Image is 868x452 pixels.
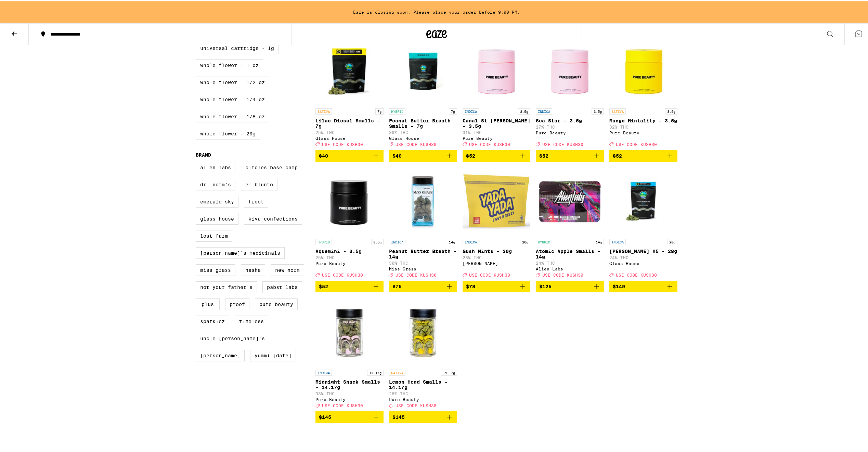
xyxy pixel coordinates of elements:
button: Add to bag [315,410,384,422]
button: Add to bag [463,279,531,291]
label: Universal Cartridge - 1g [196,41,278,53]
div: Pure Beauty [536,129,604,134]
p: 3.5g [518,107,530,113]
label: Dr. Norm's [196,177,235,189]
div: Pure Beauty [389,396,457,400]
span: $52 [319,282,328,288]
label: Froot [244,195,268,206]
div: Pure Beauty [315,260,384,264]
label: Miss Grass [196,263,235,275]
span: USE CODE KUSH30 [469,271,510,276]
button: Add to bag [389,279,457,291]
p: 27% THC [536,123,604,128]
legend: Brand [196,151,211,156]
span: USE CODE KUSH30 [322,271,363,276]
button: Add to bag [389,149,457,160]
button: Add to bag [389,410,457,422]
span: $52 [539,152,548,157]
span: USE CODE KUSH30 [542,141,583,145]
span: $145 [319,413,331,418]
p: HYBRID [389,107,405,113]
span: USE CODE KUSH30 [469,141,510,145]
span: $125 [539,282,552,288]
a: Open page for Gush Mints - 20g from Yada Yada [463,166,531,279]
a: Open page for Canal St Runtz - 3.5g from Pure Beauty [463,35,531,149]
label: Whole Flower - 1/4 oz [196,92,269,104]
span: USE CODE KUSH30 [396,141,437,145]
img: Alien Labs - Atomic Apple Smalls - 14g [536,166,604,234]
a: Open page for Lilac Diesel Smalls - 7g from Glass House [315,35,384,149]
a: Open page for Lemon Head Smalls - 14.17g from Pure Beauty [389,296,457,410]
label: Timeless [235,314,268,326]
div: [PERSON_NAME] [463,260,531,264]
p: HYBRID [315,238,332,244]
label: [PERSON_NAME]'s Medicinals [196,246,285,257]
p: 14g [447,238,457,244]
a: Open page for Atomic Apple Smalls - 14g from Alien Labs [536,166,604,279]
p: Canal St [PERSON_NAME] - 3.5g [463,117,531,128]
label: Lost Farm [196,229,232,240]
p: HYBRID [536,238,552,244]
span: $75 [392,282,402,288]
label: Yummi [DATE] [250,348,296,360]
a: Open page for Sea Star - 3.5g from Pure Beauty [536,35,604,149]
img: Glass House - Peanut Butter Breath Smalls - 7g [389,35,457,104]
div: Glass House [609,260,677,264]
p: [PERSON_NAME] #5 - 28g [609,247,677,253]
p: 30% THC [389,129,457,133]
p: 25% THC [315,129,384,133]
a: Open page for Midnight Snack Smalls - 14.17g from Pure Beauty [315,296,384,410]
div: Glass House [315,135,384,139]
p: Aquemini - 3.5g [315,247,384,253]
img: Pure Beauty - Lemon Head Smalls - 14.17g [389,296,457,365]
p: Atomic Apple Smalls - 14g [536,247,604,258]
p: 3.5g [592,107,604,113]
p: Mango Mintality - 3.5g [609,117,677,122]
p: 26% THC [389,390,457,395]
button: Add to bag [536,149,604,160]
span: $40 [392,152,402,157]
p: 30% THC [389,260,457,264]
p: 28g [667,238,677,244]
p: Peanut Butter Breath - 14g [389,247,457,258]
div: Pure Beauty [609,129,677,134]
p: Peanut Butter Breath Smalls - 7g [389,117,457,128]
div: Miss Grass [389,265,457,270]
span: Hi. Need any help? [4,5,49,10]
span: USE CODE KUSH30 [322,141,363,145]
p: INDICA [315,368,332,374]
img: Pure Beauty - Aquemini - 3.5g [315,166,384,234]
span: $78 [466,282,475,288]
label: Uncle [PERSON_NAME]'s [196,331,269,343]
img: Miss Grass - Peanut Butter Breath - 14g [389,166,457,234]
label: PLUS [196,297,220,309]
p: Sea Star - 3.5g [536,117,604,122]
p: 25% THC [315,254,384,258]
p: INDICA [536,107,552,113]
p: 23% THC [463,254,531,258]
label: Pure Beauty [255,297,298,309]
label: Whole Flower - 1/8 oz [196,109,269,121]
p: INDICA [389,238,405,244]
img: Pure Beauty - Midnight Snack Smalls - 14.17g [315,296,384,365]
img: Yada Yada - Gush Mints - 20g [463,166,531,234]
p: 7g [375,107,384,113]
button: Add to bag [609,149,677,160]
label: Sparkiez [196,314,229,326]
label: Glass House [196,212,238,223]
label: Emerald Sky [196,195,238,206]
p: 31% THC [463,129,531,133]
p: 24% THC [536,260,604,264]
img: Pure Beauty - Mango Mintality - 3.5g [609,35,677,104]
label: Not Your Father's [196,280,257,292]
p: Lemon Head Smalls - 14.17g [389,378,457,389]
label: Whole Flower - 1 oz [196,58,263,70]
img: Glass House - Lilac Diesel Smalls - 7g [315,35,384,104]
a: Open page for Donny Burger #5 - 28g from Glass House [609,166,677,279]
label: Kiva Confections [244,212,302,223]
label: New Norm [271,263,304,275]
p: SATIVA [609,107,626,113]
label: Whole Flower - 1/2 oz [196,75,269,87]
p: 14g [594,238,604,244]
p: SATIVA [389,368,405,374]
